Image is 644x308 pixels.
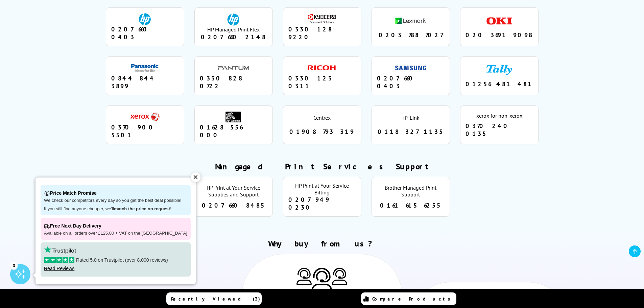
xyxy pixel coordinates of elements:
[476,112,522,119] div: xerox for non-xerox
[10,262,18,269] div: 3
[288,196,356,211] div: 0207 949 0230
[111,123,179,139] div: 0370 900 5501
[100,161,544,172] h2: Mangaged Print Services Support
[377,31,445,39] div: 0203 788 7027
[200,123,267,139] div: 01628 556 000
[171,296,260,302] span: Recently Viewed (3)
[395,62,426,74] div: samsung
[44,231,187,236] p: Available on all orders over £125.00 + VAT on the [GEOGRAPHIC_DATA]
[395,15,426,27] div: lexmark
[129,13,161,25] div: hp
[129,62,161,74] div: panasonic
[44,246,76,254] img: trustpilot rating
[288,182,356,196] div: HP Print at Your Service Billing
[484,64,515,76] div: tally
[288,25,356,41] div: 0330 128 9220
[312,268,332,291] img: Printer Experts
[111,74,179,90] div: 0844 844 3899
[402,114,420,121] div: TP-Link
[200,202,267,209] div: 0207 660 8485
[484,15,515,27] div: oki
[200,74,267,90] div: 0330 828 0722
[129,111,161,123] div: xerox
[44,221,187,231] p: Free Next Day Delivery
[191,172,200,182] div: ✕
[218,111,249,123] div: zebra
[307,13,338,25] div: kyocera
[114,206,171,211] strong: match the price on request!
[332,268,347,285] img: Printer Experts
[377,184,445,198] div: Brother Managed Print Support
[288,128,356,136] div: 01908 793 319
[296,268,312,285] img: Printer Experts
[44,198,187,204] p: We check our competitors every day so you get the best deal possible!
[166,292,262,305] a: Recently Viewed (3)
[200,184,267,198] div: HP Print at Your Service Supplies and Support
[372,296,454,302] span: Compare Products
[377,74,445,90] div: 0207 660 0403
[466,31,533,39] div: 020 3691 9098
[44,206,187,212] p: If you still find anyone cheaper, we'll
[111,25,179,41] div: 0207 660 0403
[377,128,445,136] div: 0118 327 1135
[207,26,260,33] span: HP Managed Print Flex
[71,238,573,249] h2: Why buy from us?
[44,257,187,263] p: Rated 5.0 on Trustpilot (over 8,000 reviews)
[288,74,356,90] div: 0330 123 0311
[466,80,533,88] div: 01256 481 481
[218,62,249,74] div: pantum
[377,202,445,209] div: 0161 615 6255
[307,62,338,74] div: ricoh
[313,114,331,121] div: Centrex
[44,189,187,198] p: Price Match Promise
[361,292,456,305] a: Compare Products
[466,122,533,138] div: 0370 240 0135
[44,266,74,271] a: Read Reviews
[200,33,267,41] div: 0207 660 2148
[44,257,74,263] img: stars-5.svg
